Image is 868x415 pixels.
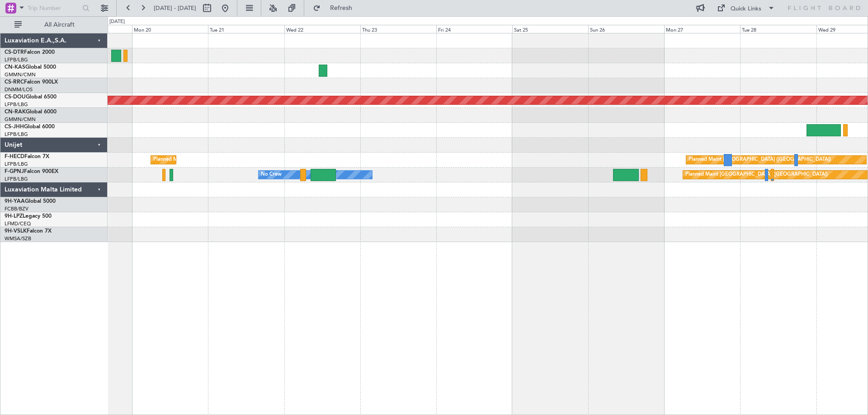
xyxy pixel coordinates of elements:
[689,153,831,167] div: Planned Maint [GEOGRAPHIC_DATA] ([GEOGRAPHIC_DATA])
[5,169,58,174] a: F-GPNJFalcon 900EX
[154,4,196,12] span: [DATE] - [DATE]
[5,50,55,55] a: CS-DTRFalcon 2000
[5,154,24,159] span: F-HECD
[5,124,24,130] span: CS-JHH
[360,25,436,33] div: Thu 23
[5,94,26,100] span: CS-DOU
[5,86,33,93] a: DNMM/LOS
[5,50,24,55] span: CS-DTR
[5,65,25,70] span: CN-KAS
[153,153,296,167] div: Planned Maint [GEOGRAPHIC_DATA] ([GEOGRAPHIC_DATA])
[5,101,28,108] a: LFPB/LBG
[5,154,49,159] a: F-HECDFalcon 7X
[24,22,95,28] span: All Aircraft
[731,5,761,14] div: Quick Links
[5,214,52,219] a: 9H-LPZLegacy 500
[309,1,363,15] button: Refresh
[208,25,284,33] div: Tue 21
[5,79,24,85] span: CS-RRC
[740,25,816,33] div: Tue 28
[712,1,779,15] button: Quick Links
[5,228,52,234] a: 9H-VSLKFalcon 7X
[5,220,31,227] a: LFMD/CEQ
[5,235,31,242] a: WMSA/SZB
[512,25,588,33] div: Sat 25
[5,109,57,115] a: CN-RAKGlobal 6000
[664,25,740,33] div: Mon 27
[5,109,26,115] span: CN-RAK
[5,56,28,63] a: LFPB/LBG
[5,65,56,70] a: CN-KASGlobal 5000
[322,5,360,11] span: Refresh
[5,71,36,78] a: GMMN/CMN
[5,131,28,138] a: LFPB/LBG
[109,18,125,26] div: [DATE]
[5,124,55,130] a: CS-JHHGlobal 6000
[132,25,208,33] div: Mon 20
[436,25,512,33] div: Fri 24
[5,199,25,204] span: 9H-YAA
[28,1,80,15] input: Trip Number
[588,25,664,33] div: Sun 26
[5,214,23,219] span: 9H-LPZ
[5,199,56,204] a: 9H-YAAGlobal 5000
[284,25,360,33] div: Wed 22
[5,176,28,182] a: LFPB/LBG
[261,168,282,182] div: No Crew
[10,18,98,32] button: All Aircraft
[685,168,828,182] div: Planned Maint [GEOGRAPHIC_DATA] ([GEOGRAPHIC_DATA])
[5,161,28,168] a: LFPB/LBG
[5,228,27,234] span: 9H-VSLK
[5,116,36,123] a: GMMN/CMN
[5,169,24,174] span: F-GPNJ
[5,94,57,100] a: CS-DOUGlobal 6500
[5,79,58,85] a: CS-RRCFalcon 900LX
[5,205,28,212] a: FCBB/BZV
